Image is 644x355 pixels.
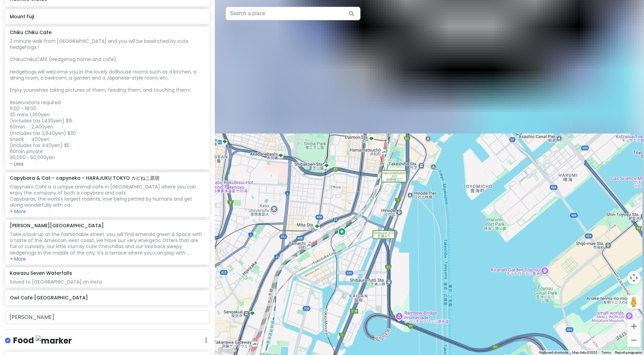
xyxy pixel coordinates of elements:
a: Report a map error [615,351,642,354]
h6: Mount Fuji [10,13,205,20]
img: marker [36,335,72,346]
button: Zoom in [627,320,641,333]
input: Search a place [226,7,360,20]
button: Keyboard shortcuts [539,350,568,355]
h6: Owl Cafe [GEOGRAPHIC_DATA] [10,295,205,301]
button: Drag Pegman onto the map to open Street View [627,295,641,309]
button: Zoom out [627,333,641,347]
h6: Chiku Chiku Cafe [10,29,52,35]
h6: Kawazu Seven Waterfalls [10,270,72,276]
a: Terms (opens in new tab) [602,351,611,354]
div: Saved to [GEOGRAPHIC_DATA] on insta [10,279,205,285]
button: - Less [10,161,24,167]
input: + Add place or address [5,310,210,324]
h6: [PERSON_NAME][GEOGRAPHIC_DATA] [10,223,104,229]
button: + More [10,208,26,214]
img: Google [216,346,239,355]
h6: Capybara & Cat - capyneko - HARAJUKU TOKYO カピねこ原宿 [10,175,159,181]
div: Take a look up at the fashionable street, you will find emerald green A Space with a taste of the... [10,231,205,256]
div: Capyneko Cafe is a unique animal cafe in [GEOGRAPHIC_DATA] where you can enjoy the company of bot... [10,184,205,208]
div: 2 minute walk from [GEOGRAPHIC_DATA] and you will be bewitched by cute hedgehogs ! ChikuChikuCAFE... [10,38,205,161]
span: Map data ©2025 [572,351,597,354]
button: Map camera controls [627,271,641,285]
h4: Food [13,335,72,346]
button: + More [10,256,26,262]
a: Click to see this area on Google Maps [216,346,239,355]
